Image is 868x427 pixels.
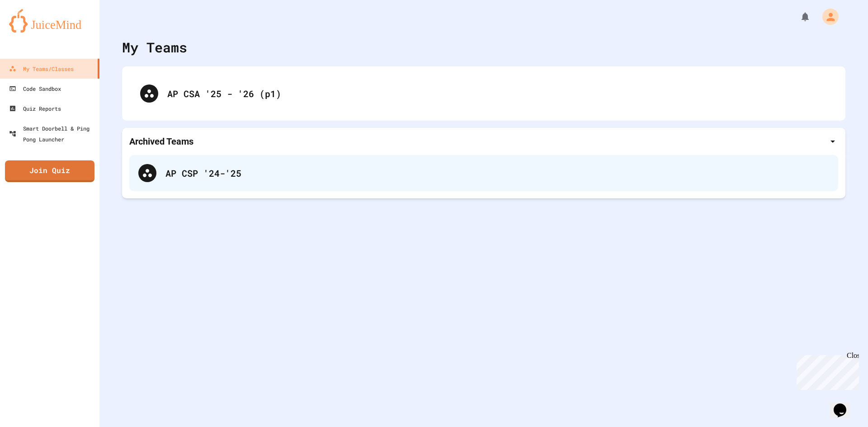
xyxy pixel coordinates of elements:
iframe: chat widget [793,352,859,390]
div: AP CSP '24-'25 [129,155,838,191]
div: AP CSP '24-'25 [165,166,829,180]
div: My Notifications [783,9,813,24]
div: My Teams/Classes [9,63,74,74]
div: Smart Doorbell & Ping Pong Launcher [9,123,96,145]
div: Quiz Reports [9,103,61,114]
div: AP CSA '25 - '26 (p1) [167,87,827,100]
div: My Account [813,6,841,27]
p: Archived Teams [129,135,193,148]
img: logo-orange.svg [9,9,90,33]
iframe: chat widget [830,391,859,418]
div: My Teams [122,37,187,57]
a: Join Quiz [5,160,94,182]
div: Code Sandbox [9,83,61,94]
div: Chat with us now!Close [4,4,62,57]
div: AP CSA '25 - '26 (p1) [131,75,836,112]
